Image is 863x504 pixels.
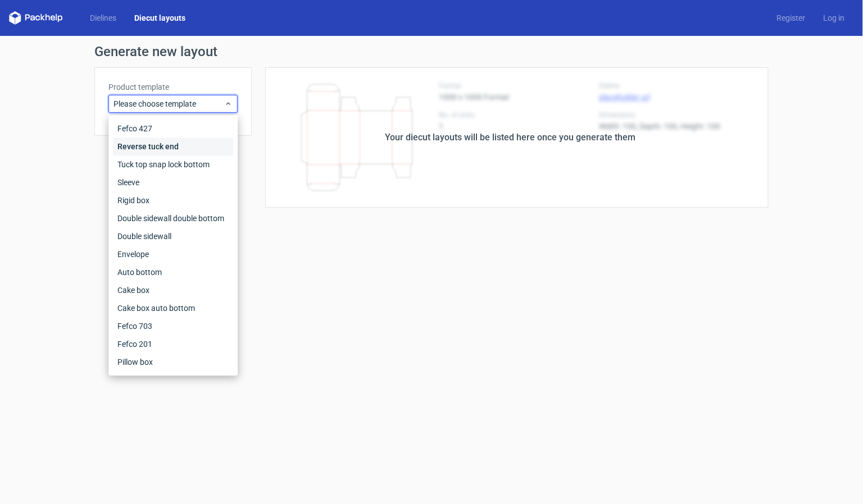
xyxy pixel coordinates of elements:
[113,120,233,138] div: Fefco 427
[113,336,233,354] div: Fefco 201
[113,192,233,210] div: Rigid box
[108,81,238,93] label: Product template
[113,156,233,174] div: Tuck top snap lock bottom
[113,174,233,192] div: Sleeve
[113,138,233,156] div: Reverse tuck end
[113,98,224,109] span: Please choose template
[113,282,233,300] div: Cake box
[81,12,125,24] a: Dielines
[768,12,815,24] a: Register
[113,246,233,264] div: Envelope
[815,12,854,24] a: Log in
[113,210,233,228] div: Double sidewall double bottom
[113,300,233,318] div: Cake box auto bottom
[113,264,233,282] div: Auto bottom
[113,228,233,246] div: Double sidewall
[385,131,635,144] div: Your diecut layouts will be listed here once you generate them
[125,12,194,24] a: Diecut layouts
[113,354,233,372] div: Pillow box
[94,45,769,58] h1: Generate new layout
[113,318,233,336] div: Fefco 703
